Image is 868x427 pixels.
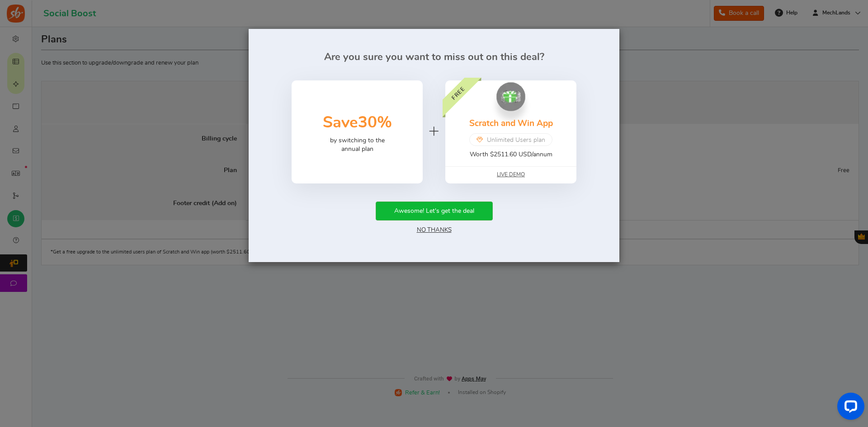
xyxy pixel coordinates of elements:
span: 30% [358,115,392,131]
h3: Save [323,110,392,136]
a: Live Demo [497,171,525,178]
iframe: LiveChat chat widget [830,389,868,427]
a: Scratch and Win App [469,119,553,128]
p: Worth $2511.60 USD/annum [470,150,552,160]
a: No Thanks [417,227,452,233]
button: Awesome! Let's get the deal [376,202,493,221]
div: FREE [429,64,486,121]
h2: Are you sure you want to miss out on this deal? [262,52,606,62]
img: Scratch and Win [496,82,525,111]
p: by switching to the annual plan [330,136,385,154]
span: Unlimited Users plan [487,136,545,145]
